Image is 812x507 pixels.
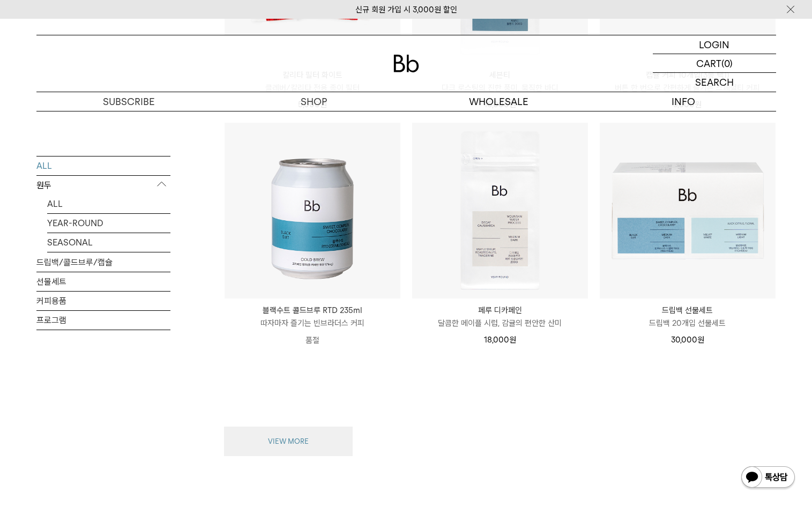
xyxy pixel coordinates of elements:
[36,92,221,111] a: SUBSCRIBE
[36,156,170,175] a: ALL
[36,252,170,271] a: 드립백/콜드브루/캡슐
[36,291,170,310] a: 커피용품
[406,92,591,111] p: WHOLESALE
[412,317,588,330] p: 달콤한 메이플 시럽, 감귤의 편안한 산미
[591,92,776,111] p: INFO
[653,35,776,54] a: LOGIN
[36,272,170,290] a: 선물세트
[600,304,776,330] a: 드립백 선물세트 드립백 20개입 선물세트
[699,35,729,54] p: LOGIN
[721,54,733,72] p: (0)
[412,304,588,330] a: 페루 디카페인 달콤한 메이플 시럽, 감귤의 편안한 산미
[671,335,704,345] span: 30,000
[225,330,400,351] p: 품절
[600,123,776,299] img: 드립백 선물세트
[225,317,400,330] p: 따자마자 즐기는 빈브라더스 커피
[47,233,170,251] a: SEASONAL
[509,335,516,345] span: 원
[653,54,776,73] a: CART (0)
[225,123,400,299] img: 블랙수트 콜드브루 RTD 235ml
[36,175,170,195] p: 원두
[412,304,588,317] p: 페루 디카페인
[47,194,170,213] a: ALL
[36,310,170,329] a: 프로그램
[221,92,406,111] a: SHOP
[697,335,704,345] span: 원
[225,304,400,330] a: 블랙수트 콜드브루 RTD 235ml 따자마자 즐기는 빈브라더스 커피
[600,304,776,317] p: 드립백 선물세트
[740,465,796,491] img: 카카오톡 채널 1:1 채팅 버튼
[355,5,457,14] a: 신규 회원 가입 시 3,000원 할인
[47,213,170,232] a: YEAR-ROUND
[695,73,734,92] p: SEARCH
[484,335,516,345] span: 18,000
[600,317,776,330] p: 드립백 20개입 선물세트
[393,55,419,72] img: 로고
[696,54,721,72] p: CART
[225,304,400,317] p: 블랙수트 콜드브루 RTD 235ml
[224,427,353,457] button: VIEW MORE
[412,123,588,299] img: 페루 디카페인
